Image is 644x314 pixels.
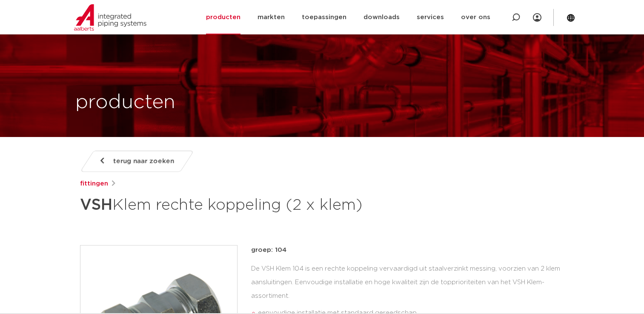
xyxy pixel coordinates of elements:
span: terug naar zoeken [113,154,174,168]
p: groep: 104 [251,245,564,255]
a: fittingen [80,179,108,189]
strong: VSH [80,197,112,213]
h1: Klem rechte koppeling (2 x klem) [80,192,400,218]
h1: producten [75,89,175,116]
a: terug naar zoeken [80,151,194,172]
